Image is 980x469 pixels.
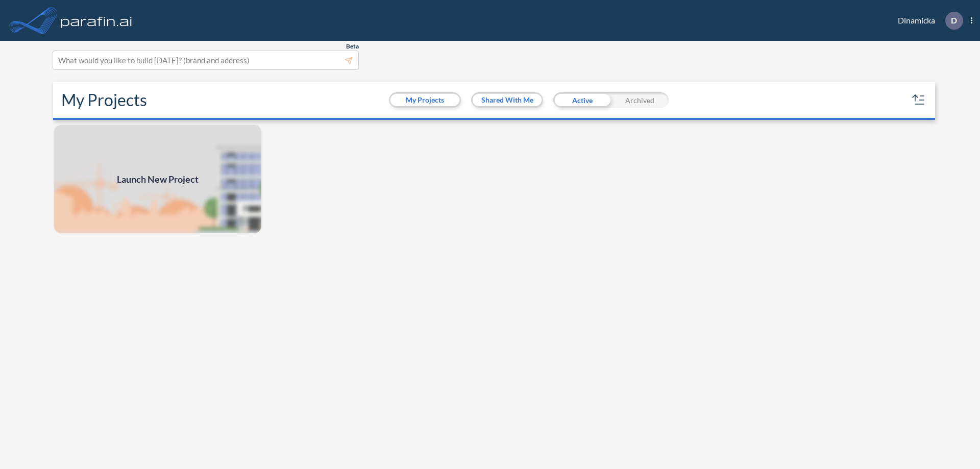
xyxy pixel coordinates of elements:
[611,92,669,108] div: Archived
[951,16,957,25] p: D
[346,42,359,51] span: Beta
[553,92,611,108] div: Active
[53,124,262,234] img: add
[53,124,262,234] a: Launch New Project
[911,92,927,108] button: sort
[473,94,542,106] button: Shared With Me
[59,10,134,31] img: logo
[117,172,199,186] span: Launch New Project
[61,90,147,110] h2: My Projects
[883,12,972,30] div: Dinamicka
[390,94,459,106] button: My Projects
